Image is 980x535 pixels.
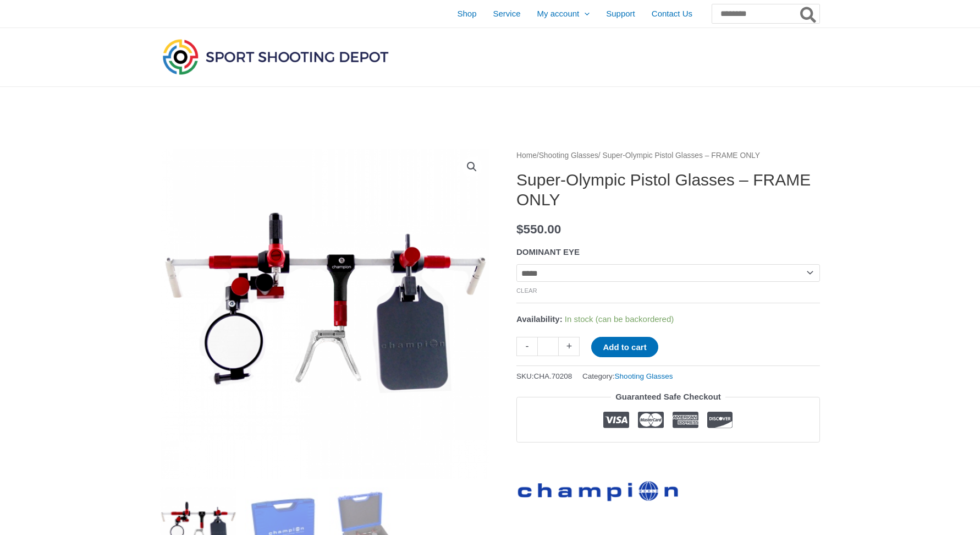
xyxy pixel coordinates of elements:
[516,149,820,163] nav: Breadcrumb
[559,337,580,356] a: +
[516,451,820,464] iframe: Customer reviews powered by Trustpilot
[516,314,563,324] span: Availability:
[462,157,482,177] a: View full-screen image gallery
[516,151,537,160] a: Home
[516,170,820,210] h1: Super-Olympic Pistol Glasses – FRAME ONLY
[565,314,674,324] span: In stock (can be backordered)
[516,472,681,504] a: Champion
[160,36,391,77] img: Sport Shooting Depot
[516,369,572,383] span: SKU:
[582,369,673,383] span: Category:
[516,222,524,236] span: $
[798,4,819,23] button: Search
[591,337,658,357] button: Add to cart
[160,149,490,479] img: Super-Olympic Pistol Glasses
[534,372,572,380] span: CHA.70208
[537,337,559,356] input: Product quantity
[516,287,537,294] a: Clear options
[615,372,673,380] a: Shooting Glasses
[516,222,561,236] bdi: 550.00
[516,247,580,256] label: DOMINANT EYE
[611,389,725,405] legend: Guaranteed Safe Checkout
[516,337,537,356] a: -
[539,151,598,160] a: Shooting Glasses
